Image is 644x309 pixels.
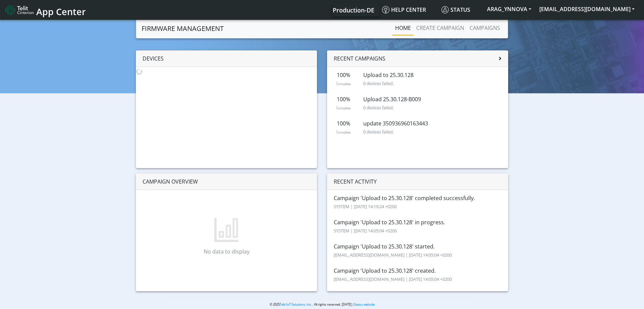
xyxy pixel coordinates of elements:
li: Campaign 'Upload to 25.30.128' in progress. [327,214,508,239]
span: Upload to 25.30.128 [363,71,414,79]
span: Help center [382,6,426,13]
small: [EMAIL_ADDRESS][DOMAIN_NAME] | [DATE] 14:05:04 +0200 [334,276,452,282]
small: [EMAIL_ADDRESS][DOMAIN_NAME] | [DATE] 14:05:04 +0200 [334,252,452,258]
img: status.svg [441,6,449,13]
button: [EMAIL_ADDRESS][DOMAIN_NAME] [535,3,639,15]
small: Complete [336,106,351,110]
span: Production-DE [333,6,374,14]
div: Recent activity [327,173,508,190]
li: Campaign 'Upload to 25.30.128' started. [327,238,508,263]
small: SYSTEM | [DATE] 14:05:04 +0200 [334,228,397,234]
p: No data to display [145,247,308,256]
li: Campaign 'Upload to 25.30.128' completed successfully. [327,190,508,215]
div: 100% [329,71,358,87]
span: update 350936960163443 [363,120,428,127]
a: Create campaign [414,21,467,35]
a: Status website [354,302,375,307]
span: App Center [36,5,86,18]
a: Help center [379,3,439,16]
a: Status [439,3,483,16]
div: Devices [136,50,317,67]
a: Campaigns [467,21,503,35]
small: Complete [336,82,351,86]
img: loading.gif [136,68,143,75]
small: 0 devices failed. [363,80,394,86]
a: Firmware management [142,22,224,35]
div: 100% [329,119,358,136]
img: knowledge.svg [382,6,389,13]
small: 0 devices failed. [363,105,394,111]
small: SYSTEM | [DATE] 14:19:24 +0200 [334,203,397,209]
li: Campaign 'Upload to 25.30.128' created. [327,263,508,287]
div: 100% [329,95,358,111]
div: Recent campaigns [327,50,508,67]
small: 0 devices failed. [363,129,394,135]
a: Your current platform instance [332,3,374,16]
span: Upload 25.30.128-B009 [363,95,421,103]
small: Complete [336,130,351,134]
img: logo-telit-cinterion-gw-new.png [5,5,34,15]
img: No data to display [205,199,248,242]
div: Campaign overview [136,173,317,190]
a: App Center [5,3,85,17]
p: © 2025 . All rights reserved. [DATE] | [166,302,478,307]
a: Home [392,21,414,35]
button: ARAG_YNNOVA [483,3,535,15]
a: Telit IoT Solutions, Inc. [280,302,312,307]
span: Status [441,6,470,13]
